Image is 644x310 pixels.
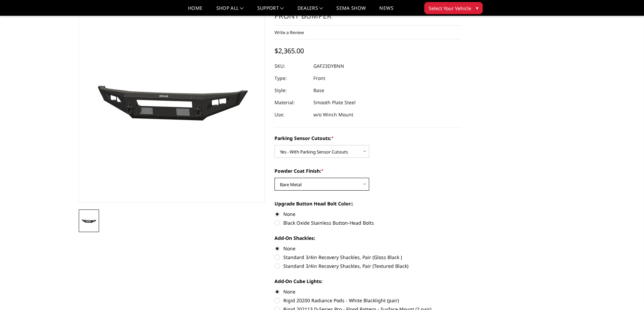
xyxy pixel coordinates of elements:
[275,297,461,304] label: Rigid 20200 Radiance Pods - White Blacklight (pair)
[313,60,344,72] dd: GAF23DYBNN
[275,262,461,270] label: Standard 3/4in Recovery Shackles, Pair (Textured Black)
[275,219,461,226] label: Black Oxide Stainless Button-Head Bolts
[275,278,461,285] label: Add-On Cube Lights:
[275,96,308,109] dt: Material:
[313,72,325,84] dd: Front
[275,200,461,207] label: Upgrade Button Head Bolt Color::
[79,0,265,203] a: 2023-2025 Ford F450-550 - A2L Series - Base Front Bumper
[275,46,304,55] span: $2,365.00
[275,84,308,96] dt: Style:
[188,6,202,16] a: Home
[313,84,324,96] dd: Base
[275,60,308,72] dt: SKU:
[275,254,461,261] label: Standard 3/4in Recovery Shackles, Pair (Gloss Black )
[429,5,471,12] span: Select Your Vehicle
[275,109,308,121] dt: Use:
[257,6,284,16] a: Support
[379,6,393,16] a: News
[275,288,461,295] label: None
[275,72,308,84] dt: Type:
[275,29,304,35] a: Write a Review
[424,2,483,14] button: Select Your Vehicle
[313,109,353,121] dd: w/o Winch Mount
[275,135,461,142] label: Parking Sensor Cutouts:
[476,4,478,11] span: ▾
[275,245,461,252] label: None
[313,96,356,109] dd: Smooth Plate Steel
[216,6,244,16] a: shop all
[275,167,461,174] label: Powder Coat Finish:
[297,6,323,16] a: Dealers
[336,6,366,16] a: SEMA Show
[275,210,461,218] label: None
[81,217,97,225] img: 2023-2025 Ford F450-550 - A2L Series - Base Front Bumper
[610,278,644,310] iframe: Chat Widget
[275,234,461,242] label: Add-On Shackles:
